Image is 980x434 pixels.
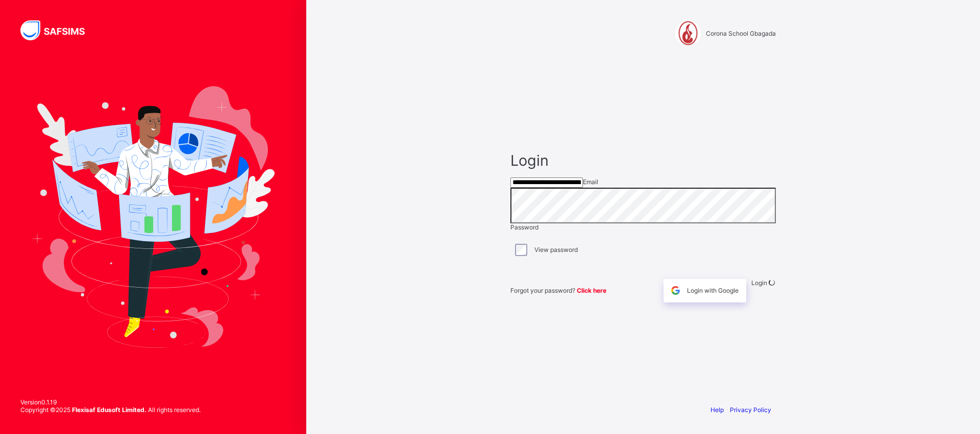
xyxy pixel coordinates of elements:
[583,178,598,186] span: Email
[751,279,767,287] span: Login
[510,287,606,294] span: Forgot your password?
[577,287,606,294] a: Click here
[706,30,776,37] span: Corona School Gbagada
[32,86,275,347] img: Hero Image
[510,151,776,169] span: Login
[534,246,578,253] label: View password
[72,406,146,414] strong: Flexisaf Edusoft Limited.
[687,287,739,294] span: Login with Google
[710,406,724,414] a: Help
[670,285,681,296] img: google.396cfc9801f0270233282035f929180a.svg
[20,20,97,40] img: SAFSIMS Logo
[730,406,771,414] a: Privacy Policy
[20,406,201,414] span: Copyright © 2025 All rights reserved.
[510,223,538,231] span: Password
[20,398,201,406] span: Version 0.1.19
